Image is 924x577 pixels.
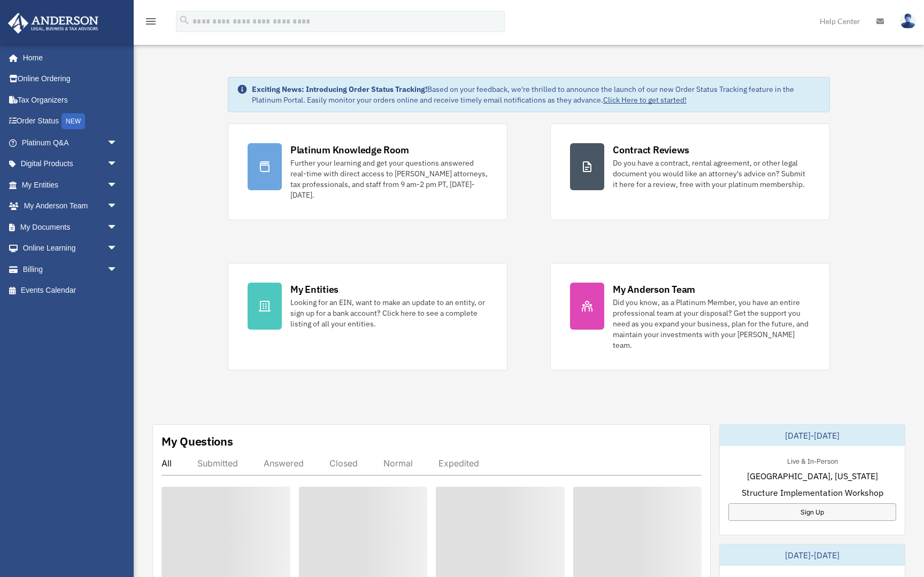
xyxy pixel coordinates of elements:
[228,123,507,220] a: Platinum Knowledge Room Further your learning and get your questions answered real-time with dire...
[747,470,878,482] span: [GEOGRAPHIC_DATA], [US_STATE]
[290,158,488,200] div: Further your learning and get your questions answered real-time with direct access to [PERSON_NAM...
[383,458,413,469] div: Normal
[613,297,810,350] div: Did you know, as a Platinum Member, you have an entire professional team at your disposal? Get th...
[197,458,238,469] div: Submitted
[107,216,128,238] span: arrow_drop_down
[7,68,134,90] a: Online Ordering
[7,132,134,153] a: Platinum Q&Aarrow_drop_down
[290,283,338,296] div: My Entities
[329,458,358,469] div: Closed
[144,15,157,28] i: menu
[290,143,409,157] div: Platinum Knowledge Room
[7,280,134,301] a: Events Calendar
[613,283,695,296] div: My Anderson Team
[252,84,821,105] div: Based on your feedback, we're thrilled to announce the launch of our new Order Status Tracking fe...
[264,458,304,469] div: Answered
[603,95,687,105] a: Click Here to get started!
[228,263,507,370] a: My Entities Looking for an EIN, want to make an update to an entity, or sign up for a bank accoun...
[61,113,85,129] div: NEW
[720,425,905,446] div: [DATE]-[DATE]
[107,132,128,154] span: arrow_drop_down
[7,153,134,175] a: Digital Productsarrow_drop_down
[290,297,488,329] div: Looking for an EIN, want to make an update to an entity, or sign up for a bank account? Click her...
[5,13,102,34] img: Anderson Advisors Platinum Portal
[7,174,134,196] a: My Entitiesarrow_drop_down
[107,196,128,217] span: arrow_drop_down
[7,216,134,238] a: My Documentsarrow_drop_down
[7,238,134,259] a: Online Learningarrow_drop_down
[161,458,172,469] div: All
[7,196,134,217] a: My Anderson Teamarrow_drop_down
[107,259,128,280] span: arrow_drop_down
[613,143,689,157] div: Contract Reviews
[107,174,128,196] span: arrow_drop_down
[720,544,905,566] div: [DATE]-[DATE]
[107,153,128,175] span: arrow_drop_down
[7,47,128,68] a: Home
[742,486,883,499] span: Structure Implementation Workshop
[179,14,190,26] i: search
[438,458,479,469] div: Expedited
[7,259,134,280] a: Billingarrow_drop_down
[252,84,427,94] strong: Exciting News: Introducing Order Status Tracking!
[161,433,233,449] div: My Questions
[144,19,157,28] a: menu
[107,238,128,260] span: arrow_drop_down
[728,503,896,521] a: Sign Up
[7,111,134,132] a: Order StatusNEW
[550,263,830,370] a: My Anderson Team Did you know, as a Platinum Member, you have an entire professional team at your...
[779,455,846,466] div: Live & In-Person
[7,89,134,111] a: Tax Organizers
[613,158,810,190] div: Do you have a contract, rental agreement, or other legal document you would like an attorney's ad...
[900,13,916,29] img: User Pic
[550,123,830,220] a: Contract Reviews Do you have a contract, rental agreement, or other legal document you would like...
